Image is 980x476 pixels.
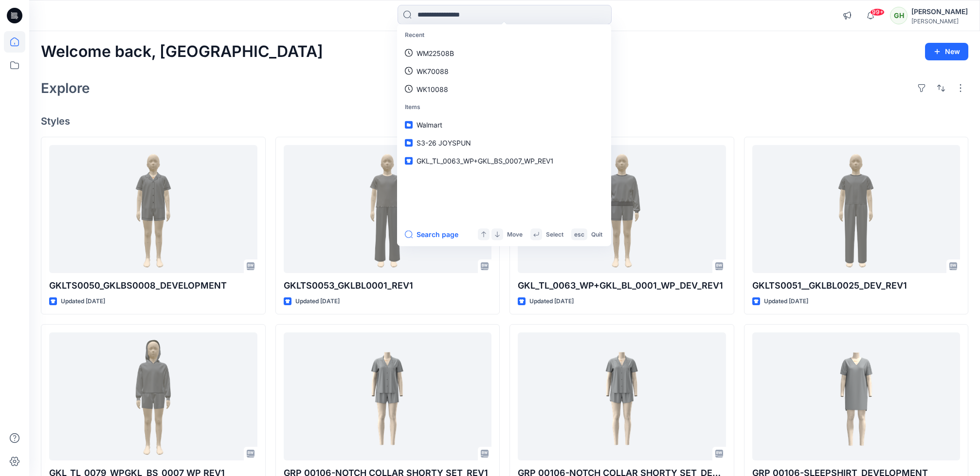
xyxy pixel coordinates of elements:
a: WK10088 [399,80,609,98]
a: WM22508B [399,44,609,62]
h2: Welcome back, [GEOGRAPHIC_DATA] [41,43,323,61]
p: GKLTS0050_GKLBS0008_DEVELOPMENT [49,279,257,293]
span: 99+ [870,8,885,16]
a: GKL_TL_0063_WP+GKL_BL_0001_WP_DEV_REV1 [518,145,726,273]
p: Move [507,229,523,239]
a: GRP 00106-SLEEPSHIRT_DEVELOPMENT [752,332,961,460]
p: WK70088 [417,66,449,76]
span: S3-26 JOYSPUN [417,139,471,147]
div: [PERSON_NAME] [911,18,968,25]
a: S3-26 JOYSPUN [399,134,609,152]
span: Walmart [417,121,442,129]
a: Walmart [399,116,609,134]
p: Select [546,229,563,239]
p: WK10088 [417,84,448,94]
p: Recent [399,26,609,44]
button: New [925,43,968,60]
a: GKL_TL_0079_WPGKL_BS_0007_WP REV1 [49,332,257,460]
p: GKLTS0053_GKLBL0001_REV1 [284,279,492,293]
p: Updated [DATE] [61,296,105,307]
p: Updated [DATE] [529,296,574,307]
div: GH [890,7,907,24]
span: GKL_TL_0063_WP+GKL_BS_0007_WP_REV1 [417,157,554,165]
p: WM22508B [417,48,454,58]
p: Quit [591,229,602,239]
a: GKLTS0053_GKLBL0001_REV1 [284,145,492,273]
div: [PERSON_NAME] [911,6,968,18]
a: WK70088 [399,62,609,80]
a: GKL_TL_0063_WP+GKL_BS_0007_WP_REV1 [399,152,609,170]
p: GKL_TL_0063_WP+GKL_BL_0001_WP_DEV_REV1 [518,279,726,293]
a: GRP 00106-NOTCH COLLAR SHORTY SET_DEVELOPMENT [518,332,726,460]
p: GKLTS0051__GKLBL0025_DEV_REV1 [752,279,961,293]
a: GKLTS0051__GKLBL0025_DEV_REV1 [752,145,961,273]
button: Search page [405,229,458,240]
h4: Styles [41,115,968,127]
p: Updated [DATE] [295,296,340,307]
p: Items [399,98,609,116]
p: Updated [DATE] [764,296,808,307]
h2: Explore [41,80,90,96]
a: GKLTS0050_GKLBS0008_DEVELOPMENT [49,145,257,273]
a: GRP 00106-NOTCH COLLAR SHORTY SET_REV1 [284,332,492,460]
p: esc [574,229,584,239]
